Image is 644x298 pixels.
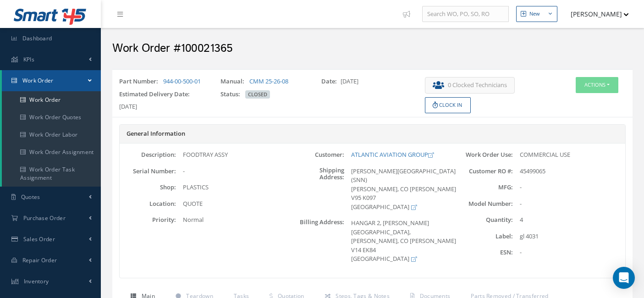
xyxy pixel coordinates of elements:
label: Shop: [120,184,176,191]
div: FOODTRAY ASSY [176,150,288,160]
label: Estimated Delivery Date: [119,90,193,99]
label: ESN: [457,249,513,256]
a: Work Order Assignment [2,143,101,161]
span: Purchase Order [23,214,66,222]
label: Shipping Address: [288,167,345,212]
a: 944-00-500-01 [163,77,201,85]
a: Work Order Task Assignment [2,161,101,187]
div: COMMERCIAL USE [513,150,625,160]
span: Repair Order [22,256,57,264]
label: Location: [120,200,176,207]
div: [DATE] [112,90,214,111]
span: CLOSED [245,90,270,99]
span: 0 Clocked Technicians [448,81,507,90]
div: HANGAR 2, [PERSON_NAME][GEOGRAPHIC_DATA], [PERSON_NAME], CO [PERSON_NAME] V14 EK84 [GEOGRAPHIC_DATA] [344,219,457,264]
div: QUOTE [176,199,288,209]
label: Work Order Use: [457,151,513,158]
div: Open Intercom Messenger [613,267,635,289]
span: Quotes [21,193,40,201]
span: Sales Order [23,235,55,243]
input: Search WO, PO, SO, RO [422,6,509,22]
button: Actions [576,77,618,93]
a: ATLANTIC AVIATION GROUP [351,150,434,159]
div: PLASTICS [176,183,288,192]
button: 0 Clocked Technicians [425,77,515,94]
span: 45499065 [520,167,545,175]
label: Serial Number: [120,168,176,175]
h5: General Information [127,130,618,138]
div: [PERSON_NAME][GEOGRAPHIC_DATA] (SNN) [PERSON_NAME], CO [PERSON_NAME] V95 K097 [GEOGRAPHIC_DATA] [344,167,457,212]
a: Work Order [2,70,101,91]
button: [PERSON_NAME] [562,5,629,23]
label: Billing Address: [288,219,345,264]
span: Inventory [24,277,49,285]
label: Part Number: [119,77,162,86]
h2: Work Order #100021365 [112,42,633,55]
a: Work Order [2,91,101,109]
a: Work Order Quotes [2,109,101,126]
div: Normal [176,215,288,225]
a: CMM 25-26-08 [249,77,288,85]
div: [DATE] [314,77,416,90]
label: Model Number: [457,200,513,207]
span: Dashboard [22,34,52,42]
span: KPIs [23,55,34,63]
div: 4 [513,215,625,225]
label: Label: [457,233,513,240]
label: Date: [321,77,341,86]
div: - [513,183,625,192]
div: - [513,248,625,257]
label: MFG: [457,184,513,191]
span: - [183,167,185,175]
label: Description: [120,151,176,158]
button: Clock In [425,97,471,113]
div: - [513,199,625,209]
span: Work Order [22,77,54,84]
a: Work Order Labor [2,126,101,143]
label: Customer RO #: [457,168,513,175]
label: Priority: [120,216,176,223]
button: New [516,6,557,22]
label: Status: [220,90,244,99]
div: gl 4031 [513,232,625,241]
label: Quantity: [457,216,513,223]
label: Manual: [220,77,248,86]
label: Customer: [288,151,345,158]
div: New [529,10,540,18]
